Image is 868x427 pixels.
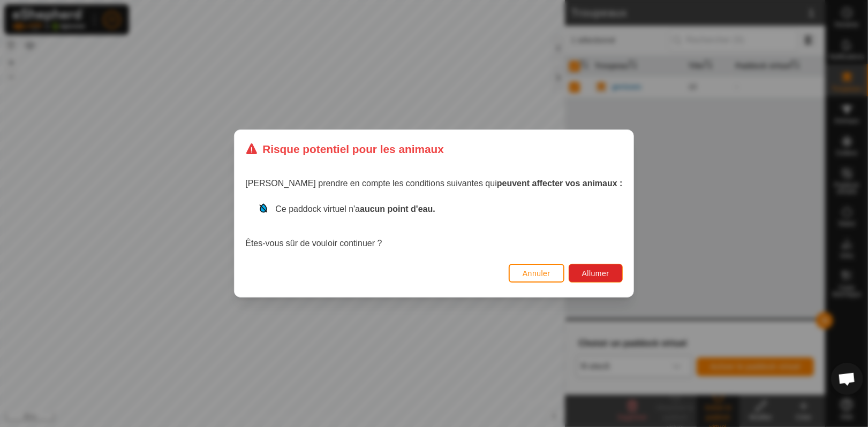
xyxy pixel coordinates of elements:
[582,269,609,278] span: Allumer
[831,363,863,395] div: Ouvrir le chat
[245,203,622,250] div: Êtes-vous sûr de vouloir continuer ?
[245,179,622,188] span: [PERSON_NAME] prendre en compte les conditions suivantes qui
[497,179,623,188] strong: peuvent affecter vos animaux :
[569,264,623,283] button: Allumer
[360,204,435,213] strong: aucun point d'eau.
[245,141,444,157] div: Risque potentiel pour les animaux
[523,269,550,278] span: Annuler
[509,264,564,283] button: Annuler
[275,204,435,213] span: Ce paddock virtuel n'a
